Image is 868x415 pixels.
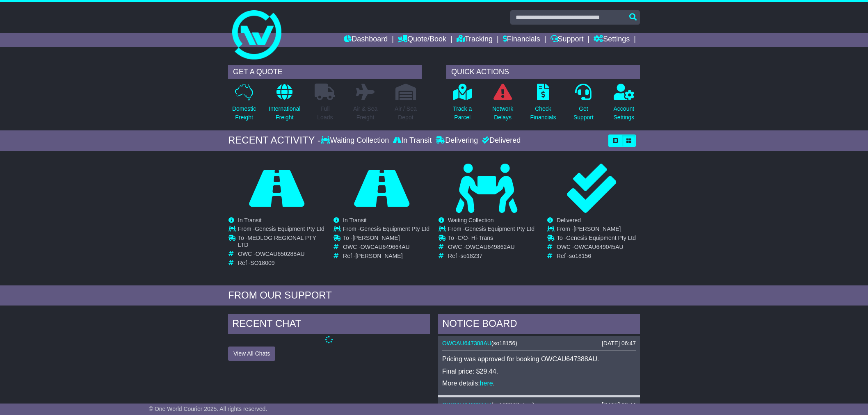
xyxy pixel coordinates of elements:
p: Network Delays [492,105,513,122]
td: To - [238,235,324,251]
p: Full Loads [315,105,335,122]
span: so18237 [460,253,482,259]
span: so18156 [493,340,516,347]
span: Waiting Collection [448,217,494,223]
p: Check Financials [530,105,556,122]
span: MEDLOG REGIONAL PTY LTD [238,235,316,248]
p: Account Settings [614,105,635,122]
span: [PERSON_NAME] [352,235,400,241]
div: [DATE] 06:44 [602,401,636,408]
span: [PERSON_NAME] [573,226,621,232]
a: Track aParcel [452,83,472,126]
a: AccountSettings [613,83,635,126]
div: In Transit [391,136,434,145]
a: NetworkDelays [492,83,514,126]
td: From - [448,226,535,235]
td: Ref - [448,253,535,260]
div: GET A QUOTE [228,65,422,79]
span: Delivered [557,217,581,223]
span: [PERSON_NAME] [355,253,402,259]
div: RECENT ACTIVITY - [228,135,321,146]
td: To - [557,235,636,244]
button: View All Chats [228,347,275,361]
span: so18156 [569,253,591,259]
span: Genesis Equipment Pty Ltd [360,226,429,232]
span: Genesis Equipment Pty Ltd [255,226,324,232]
a: OWCAU646297AU [442,401,491,408]
p: Final price: $29.44. [442,367,636,375]
span: SO18009 [250,260,274,266]
div: Delivered [480,136,521,145]
div: [DATE] 06:47 [602,340,636,347]
div: Waiting Collection [321,136,391,145]
p: Air / Sea Depot [395,105,417,122]
p: Get Support [573,105,594,122]
a: DomesticFreight [232,83,256,126]
td: To - [448,235,535,244]
p: International Freight [269,105,300,122]
a: here [480,380,493,387]
div: Delivering [434,136,480,145]
td: Ref - [557,253,636,260]
p: Track a Parcel [453,105,472,122]
a: Settings [594,33,630,47]
td: Ref - [343,253,429,260]
td: From - [343,226,429,235]
td: From - [238,226,324,235]
td: From - [557,226,636,235]
span: OWCAU649045AU [574,244,624,250]
div: QUICK ACTIONS [446,65,640,79]
span: In Transit [343,217,367,223]
a: Quote/Book [398,33,446,47]
a: Tracking [457,33,493,47]
td: Ref - [238,260,324,267]
span: OWCAU649862AU [466,244,515,250]
span: OWCAU650288AU [256,251,305,257]
td: OWC - [343,244,429,253]
span: Genesis Equipment Pty Ltd [465,226,535,232]
span: © One World Courier 2025. All rights reserved. [149,406,267,412]
td: OWC - [557,244,636,253]
span: so18204Return [493,401,533,408]
a: Financials [503,33,540,47]
span: C/O- Hi-Trans [457,235,493,241]
td: OWC - [448,244,535,253]
span: OWCAU649664AU [361,244,410,250]
div: NOTICE BOARD [438,314,640,336]
p: More details: . [442,379,636,387]
span: In Transit [238,217,262,223]
a: OWCAU647388AU [442,340,491,347]
td: To - [343,235,429,244]
div: ( ) [442,401,636,408]
span: Genesis Equipment Pty Ltd [566,235,636,241]
a: InternationalFreight [268,83,301,126]
div: FROM OUR SUPPORT [228,290,640,301]
a: GetSupport [573,83,594,126]
a: Support [550,33,584,47]
td: OWC - [238,251,324,260]
p: Air & Sea Freight [353,105,377,122]
a: Dashboard [344,33,388,47]
p: Domestic Freight [232,105,256,122]
div: RECENT CHAT [228,314,430,336]
a: CheckFinancials [530,83,557,126]
div: ( ) [442,340,636,347]
p: Pricing was approved for booking OWCAU647388AU. [442,355,636,363]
